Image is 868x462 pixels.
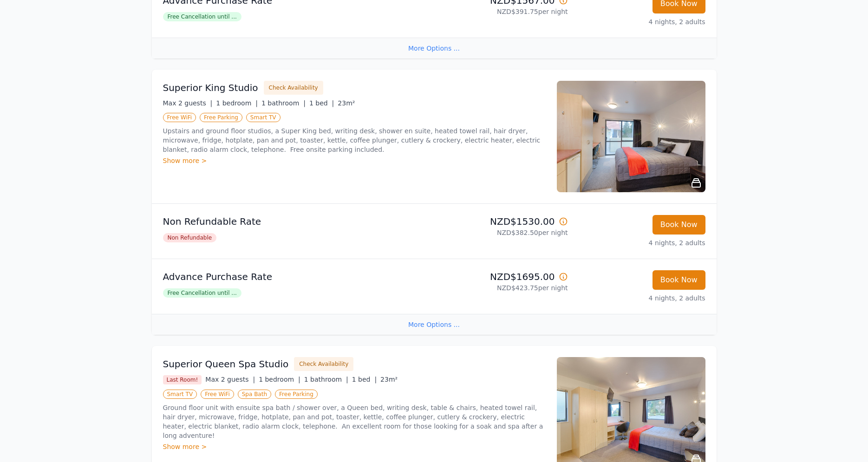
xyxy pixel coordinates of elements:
[246,113,281,122] span: Smart TV
[438,215,568,228] p: NZD$1530.00
[261,99,306,107] span: 1 bathroom |
[163,81,258,94] h3: Superior King Studio
[575,293,705,303] p: 4 nights, 2 adults
[575,238,705,247] p: 4 nights, 2 adults
[259,376,300,383] span: 1 bedroom |
[575,17,705,26] p: 4 nights, 2 adults
[352,376,377,383] span: 1 bed |
[163,156,546,165] div: Show more >
[163,99,213,107] span: Max 2 guests |
[200,113,242,122] span: Free Parking
[294,357,353,371] button: Check Availability
[438,7,568,16] p: NZD$391.75 per night
[163,113,196,122] span: Free WiFi
[438,228,568,237] p: NZD$382.50 per night
[152,314,717,335] div: More Options ...
[304,376,348,383] span: 1 bathroom |
[163,288,241,298] span: Free Cancellation until ...
[201,390,234,399] span: Free WiFi
[309,99,334,107] span: 1 bed |
[275,390,318,399] span: Free Parking
[163,233,217,242] span: Non Refundable
[338,99,355,107] span: 23m²
[238,390,271,399] span: Spa Bath
[163,442,546,451] div: Show more >
[152,38,717,59] div: More Options ...
[163,390,197,399] span: Smart TV
[163,358,289,371] h3: Superior Queen Spa Studio
[653,215,705,234] button: Book Now
[163,126,546,154] p: Upstairs and ground floor studios, a Super King bed, writing desk, shower en suite, heated towel ...
[205,376,255,383] span: Max 2 guests |
[163,215,431,228] p: Non Refundable Rate
[163,270,431,283] p: Advance Purchase Rate
[163,375,202,384] span: Last Room!
[163,12,241,21] span: Free Cancellation until ...
[438,270,568,283] p: NZD$1695.00
[163,403,546,440] p: Ground floor unit with ensuite spa bath / shower over, a Queen bed, writing desk, table & chairs,...
[380,376,398,383] span: 23m²
[438,283,568,293] p: NZD$423.75 per night
[216,99,258,107] span: 1 bedroom |
[653,270,705,290] button: Book Now
[264,81,323,95] button: Check Availability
